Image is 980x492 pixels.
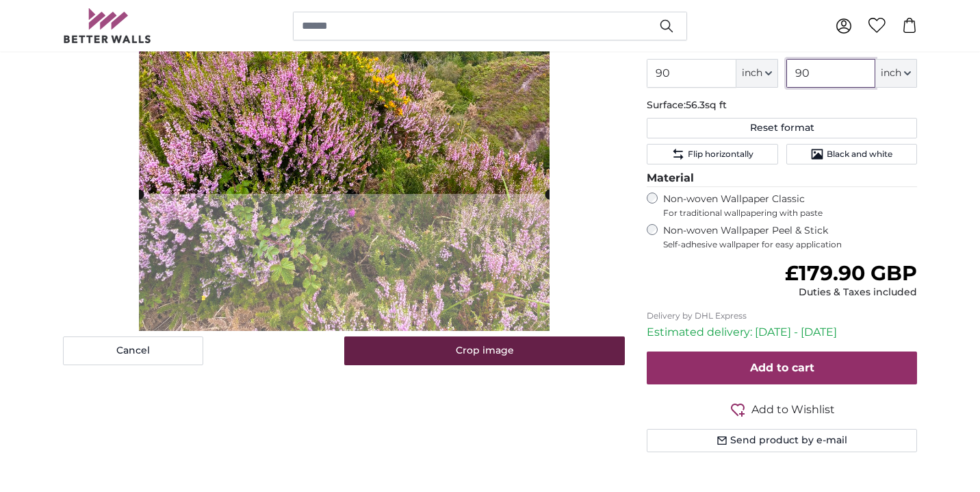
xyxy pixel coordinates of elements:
button: Flip horizontally [647,144,777,164]
button: Black and white [786,144,917,164]
p: Delivery by DHL Express [647,310,917,321]
button: Add to cart [647,352,917,384]
span: Black and white [827,149,892,160]
span: inch [742,66,762,80]
button: Cancel [63,336,203,365]
div: Duties & Taxes included [785,286,917,299]
button: inch [736,59,778,88]
label: Non-woven Wallpaper Peel & Stick [663,224,917,250]
button: inch [875,59,917,88]
span: Self-adhesive wallpaper for easy application [663,239,917,250]
span: Flip horizontally [688,149,753,160]
span: £179.90 GBP [785,260,917,286]
button: Send product by e-mail [647,429,917,452]
button: Crop image [344,336,626,365]
span: inch [881,66,901,80]
span: 56.3sq ft [686,99,727,111]
p: Estimated delivery: [DATE] - [DATE] [647,324,917,341]
span: Add to Wishlist [751,402,835,418]
legend: Material [647,170,917,187]
p: Surface: [647,99,917,112]
button: Add to Wishlist [647,401,917,418]
span: Add to cart [750,361,814,374]
img: Betterwalls [63,8,152,43]
span: For traditional wallpapering with paste [663,208,917,219]
label: Non-woven Wallpaper Classic [663,193,917,219]
button: Reset format [647,118,917,138]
